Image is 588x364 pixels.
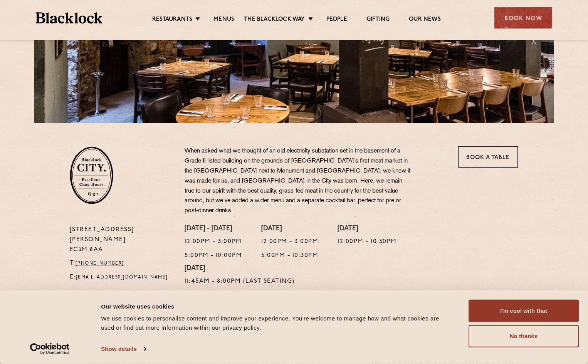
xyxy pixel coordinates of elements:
button: I'm cool with that [469,300,579,322]
div: Book Now [494,7,552,29]
a: Menus [213,16,234,24]
div: Our website uses cookies [101,302,451,311]
a: Book a Table [458,146,518,168]
p: 5:00pm - 10:30pm [261,251,318,261]
a: Show details [101,343,146,355]
p: 11:45am - 8:00pm (Last Seating) [185,277,295,287]
div: We use cookies to personalise content and improve your experience. You're welcome to manage how a... [101,314,451,332]
a: Restaurants [152,16,192,24]
button: No thanks [469,325,579,347]
p: When asked what we thought of an old electricity substation set in the basement of a Grade II lis... [185,146,412,216]
h4: [DATE] - [DATE] [185,225,242,233]
img: BL_Textured_Logo-footer-cropped.svg [36,12,102,23]
img: City-stamp-default.svg [70,146,113,204]
p: E: [70,272,173,282]
a: Gifting [366,16,390,24]
p: [STREET_ADDRESS][PERSON_NAME] EC3M 8AA [70,225,173,255]
p: 12:00pm - 3:00pm [261,237,318,247]
a: People [326,16,347,24]
h4: [DATE] [185,265,295,273]
p: 12:00pm - 10:30pm [338,237,397,247]
a: Usercentrics Cookiebot - opens in a new window [16,343,84,355]
a: The Blacklock Way [244,16,305,24]
p: 12:00pm - 3:00pm [185,237,242,247]
h4: [DATE] [261,225,318,233]
a: Our News [409,16,441,24]
p: 5:00pm - 10:00pm [185,251,242,261]
a: [EMAIL_ADDRESS][DOMAIN_NAME] [76,275,168,280]
h4: [DATE] [338,225,397,233]
p: T: [70,258,173,268]
a: [PHONE_NUMBER] [76,261,124,266]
